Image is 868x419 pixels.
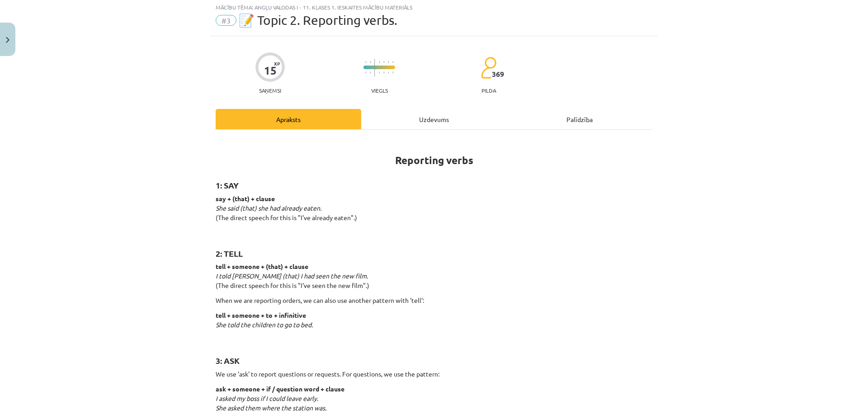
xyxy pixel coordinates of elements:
span: 📝 Topic 2. Reporting verbs. [239,13,397,28]
img: students-c634bb4e5e11cddfef0936a35e636f08e4e9abd3cc4e673bd6f9a4125e45ecb1.svg [481,56,496,79]
strong: 2: TELL [216,248,243,259]
span: XP [274,61,280,66]
strong: say + (that) + clause [216,194,275,202]
span: 369 [492,70,504,78]
img: icon-short-line-57e1e144782c952c97e751825c79c345078a6d821885a25fce030b3d8c18986b.svg [388,61,389,63]
p: When we are reporting orders, we can also use another pattern with 'tell': [216,296,652,305]
strong: tell + someone + to + infinitive [216,311,306,319]
em: She asked them where the station was. [216,404,326,412]
p: We use 'ask' to report questions or requests. For questions, we use the pattern: [216,369,652,379]
strong: tell + someone + (that) + clause [216,262,308,270]
strong: 1: SAY [216,180,239,190]
p: Viegls [371,87,388,94]
div: Palīdzība [507,109,652,129]
strong: 3: ASK [216,355,240,366]
em: She said (that) she had already eaten. [216,204,321,212]
img: icon-short-line-57e1e144782c952c97e751825c79c345078a6d821885a25fce030b3d8c18986b.svg [379,61,380,63]
img: icon-short-line-57e1e144782c952c97e751825c79c345078a6d821885a25fce030b3d8c18986b.svg [383,61,384,63]
em: I told [PERSON_NAME] (that) I had seen the new film. [216,272,368,280]
img: icon-long-line-d9ea69661e0d244f92f715978eff75569469978d946b2353a9bb055b3ed8787d.svg [374,59,375,76]
em: She told the children to go to bed. [216,320,313,329]
img: icon-short-line-57e1e144782c952c97e751825c79c345078a6d821885a25fce030b3d8c18986b.svg [365,61,366,63]
strong: ask + someone + if / question word + clause [216,385,344,393]
img: icon-short-line-57e1e144782c952c97e751825c79c345078a6d821885a25fce030b3d8c18986b.svg [388,71,389,74]
strong: Reporting verbs [395,154,473,167]
p: Saņemsi [255,87,285,94]
div: 15 [264,64,277,77]
img: icon-short-line-57e1e144782c952c97e751825c79c345078a6d821885a25fce030b3d8c18986b.svg [383,71,384,74]
img: icon-short-line-57e1e144782c952c97e751825c79c345078a6d821885a25fce030b3d8c18986b.svg [370,71,371,74]
img: icon-short-line-57e1e144782c952c97e751825c79c345078a6d821885a25fce030b3d8c18986b.svg [392,61,393,63]
p: (The direct speech for this is "I've already eaten".) [216,194,652,232]
div: Mācību tēma: Angļu valodas i - 11. klases 1. ieskaites mācību materiāls [216,4,652,10]
span: #3 [216,15,236,26]
em: I asked my boss if I could leave early. [216,394,318,402]
img: icon-close-lesson-0947bae3869378f0d4975bcd49f059093ad1ed9edebbc8119c70593378902aed.svg [6,37,9,43]
img: icon-short-line-57e1e144782c952c97e751825c79c345078a6d821885a25fce030b3d8c18986b.svg [365,71,366,74]
div: Apraksts [216,109,361,129]
p: pilda [481,87,496,94]
div: Uzdevums [361,109,507,129]
img: icon-short-line-57e1e144782c952c97e751825c79c345078a6d821885a25fce030b3d8c18986b.svg [392,71,393,74]
img: icon-short-line-57e1e144782c952c97e751825c79c345078a6d821885a25fce030b3d8c18986b.svg [379,71,380,74]
img: icon-short-line-57e1e144782c952c97e751825c79c345078a6d821885a25fce030b3d8c18986b.svg [370,61,371,63]
p: (The direct speech for this is "I've seen the new film".) [216,262,652,290]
